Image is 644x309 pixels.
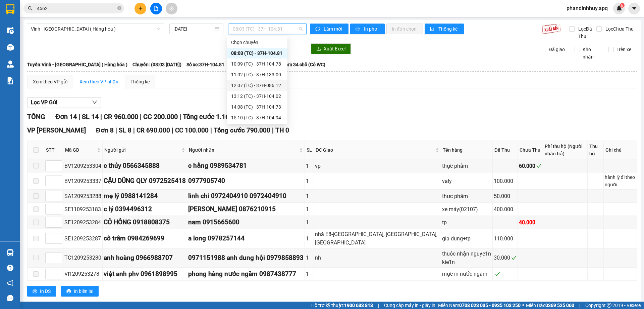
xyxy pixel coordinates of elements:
span: 6 [621,3,623,8]
span: | [133,126,135,134]
div: mẹ lý 0988141284 [104,191,186,201]
span: question-circle [7,265,13,271]
div: xe máy(02107) [442,205,491,214]
span: notification [7,280,13,286]
div: c lý 0394496312 [104,204,186,214]
span: Làm mới [324,25,343,33]
span: aim [169,6,174,11]
span: Lọc VP Gửi [31,98,57,107]
div: BV1209253304 [64,162,101,170]
div: 110.000 [494,234,517,243]
img: warehouse-icon [7,249,14,256]
span: Thống kê [438,25,459,33]
button: printerIn phơi [350,24,385,34]
th: Thu hộ [588,141,604,159]
span: | [78,113,80,121]
span: Miền Bắc [526,302,574,309]
span: printer [33,289,37,294]
td: BV1209253304 [63,159,103,172]
div: 1 [306,192,313,200]
button: In đơn chọn [386,24,423,34]
span: SL 14 [82,113,99,121]
div: 11:02 (TC) - 37H-133.00 [231,71,283,78]
sup: 6 [620,3,625,8]
button: plus [135,3,146,14]
th: SL [305,141,314,159]
div: 60.000 [519,162,542,170]
div: phong hàng nước ngầm 0987438777 [188,269,304,279]
div: 40.000 [519,218,542,227]
td: SA1209253288 [63,190,103,203]
span: Đơn 8 [96,126,114,134]
span: file-add [154,6,158,11]
button: printerIn biên lai [61,286,99,297]
span: Vinh - Hà Nội ( Hàng hóa ) [31,24,160,34]
span: 08:03 (TC) - 37H-104.81 [233,24,303,34]
strong: 0708 023 035 - 0935 103 250 [459,303,521,308]
div: Xem theo VP nhận [79,78,118,85]
span: Chuyến: (08:03 [DATE]) [132,61,181,68]
span: Lọc Chưa Thu [603,25,635,33]
div: SA1209253288 [64,192,101,200]
span: search [28,6,33,11]
div: 400.000 [494,205,517,214]
span: down [92,100,97,105]
div: Thống kê [130,78,150,85]
th: Ghi chú [604,141,637,159]
div: 1 [306,162,313,170]
div: 1 [306,218,313,227]
span: In biên lai [74,287,93,295]
div: 1 [306,205,313,214]
div: VI1209253278 [64,270,101,278]
span: Tổng cước 1.160.000 [183,113,246,121]
div: 1 [306,254,313,262]
div: CẬU DŨNG QLY 0972525418 [104,176,186,186]
button: syncLàm mới [310,24,348,34]
span: | [272,126,274,134]
span: CR 690.000 [137,126,170,134]
b: Tuyến: Vinh - [GEOGRAPHIC_DATA] ( Hàng hóa ) [27,62,127,67]
span: close-circle [117,5,121,12]
span: phandinhhuy.apq [561,4,613,12]
span: Tổng cước 790.000 [214,126,270,134]
span: Đơn 14 [55,113,77,121]
div: Chọn chuyến [227,37,287,48]
img: warehouse-icon [7,61,14,68]
span: download [316,46,321,52]
span: SL 8 [119,126,131,134]
div: 30.000 [494,254,517,262]
div: thưc phâm [442,192,491,200]
span: ĐC Giao [316,146,434,154]
strong: 0369 525 060 [545,303,574,308]
span: Số xe: 37H-104.81 [186,61,224,68]
span: | [140,113,142,121]
span: TỔNG [27,113,45,121]
button: bar-chartThống kê [425,24,464,34]
div: 14:08 (TC) - 37H-104.73 [231,103,283,111]
div: 1 [306,234,313,243]
img: icon-new-feature [616,5,622,11]
td: VI1209253278 [63,268,103,281]
span: Trên xe [614,46,634,53]
div: nhà E8-[GEOGRAPHIC_DATA], [GEOGRAPHIC_DATA], [GEOGRAPHIC_DATA] [315,230,440,247]
img: logo-vxr [6,4,14,14]
span: plus [138,6,143,11]
span: caret-down [631,5,637,11]
div: nam 0915665600 [188,217,304,227]
div: 1 [306,177,313,185]
div: hành lý đi theo người [605,173,636,188]
div: 15:10 (TC) - 37H-104.94 [231,114,283,121]
span: close-circle [117,6,121,10]
span: printer [356,27,361,32]
button: file-add [150,3,162,14]
span: Kho nhận [580,46,603,61]
div: 1 [306,270,313,278]
th: Phí thu hộ (Người nhận trả) [543,141,588,159]
span: Người gửi [104,146,180,154]
div: Chọn chuyến [231,39,283,46]
span: | [179,113,181,121]
div: anh hoàng 0966988707 [104,253,186,263]
th: Đã Thu [493,141,518,159]
span: bar-chart [430,27,436,32]
div: nh [315,254,440,262]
